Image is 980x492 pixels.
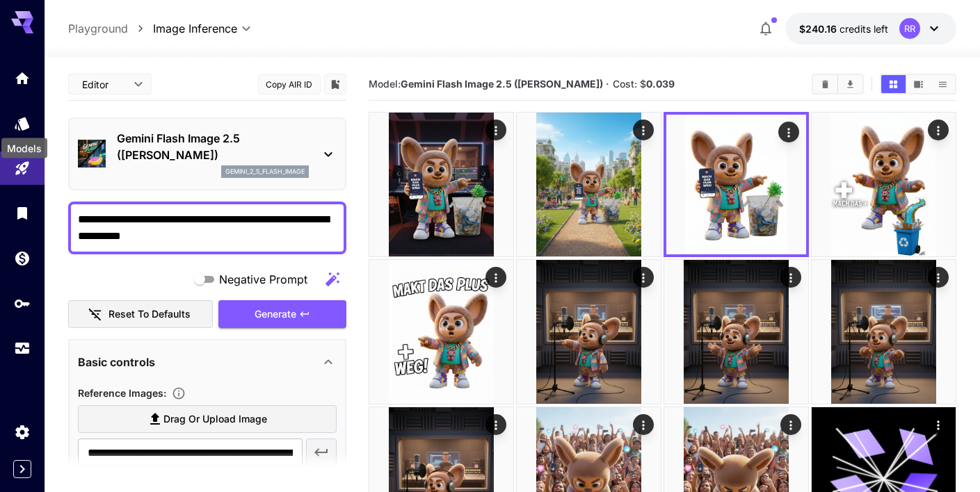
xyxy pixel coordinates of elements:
[606,76,609,92] p: ·
[1,138,47,158] div: Models
[812,74,864,95] div: Clear AllDownload All
[799,23,840,35] span: $240.16
[881,75,906,93] button: Show media in grid view
[840,23,888,35] span: credits left
[780,414,801,435] div: Actions
[928,414,949,435] div: Actions
[666,115,806,254] img: 2Q==
[485,120,506,140] div: Actions
[329,76,342,92] button: Add to library
[931,75,955,93] button: Show media in list view
[485,267,506,288] div: Actions
[14,340,31,357] div: Usage
[401,78,603,90] b: Gemini Flash Image 2.5 ([PERSON_NAME])
[369,78,603,90] span: Model:
[68,20,153,37] nav: breadcrumb
[928,120,949,140] div: Actions
[633,267,654,288] div: Actions
[166,386,191,400] button: Upload a reference image to guide the result. This is needed for Image-to-Image or Inpainting. Su...
[812,260,956,404] img: 2Q==
[218,300,346,329] button: Generate
[613,78,675,90] span: Cost: $
[799,22,888,36] div: $240.15594
[633,414,654,435] div: Actions
[78,405,337,434] label: Drag or upload image
[14,160,31,177] div: Playground
[78,354,155,370] p: Basic controls
[485,414,506,435] div: Actions
[82,77,125,92] span: Editor
[163,411,267,428] span: Drag or upload image
[899,18,920,39] div: RR
[78,387,166,399] span: Reference Images :
[906,75,931,93] button: Show media in video view
[369,113,513,256] img: 2Q==
[880,74,956,95] div: Show media in grid viewShow media in video viewShow media in list view
[517,113,661,256] img: Z
[369,260,513,404] img: 2Q==
[813,75,837,93] button: Clear All
[928,267,949,288] div: Actions
[78,345,337,379] div: Basic controls
[14,204,31,222] div: Library
[664,260,808,404] img: 9k=
[838,75,862,93] button: Download All
[812,113,956,256] img: Z
[153,20,237,37] span: Image Inference
[14,295,31,312] div: API Keys
[14,249,31,267] div: Wallet
[780,267,801,288] div: Actions
[78,124,337,183] div: Gemini Flash Image 2.5 ([PERSON_NAME])gemini_2_5_flash_image
[14,423,31,441] div: Settings
[117,130,309,163] p: Gemini Flash Image 2.5 ([PERSON_NAME])
[225,167,305,177] p: gemini_2_5_flash_image
[219,271,307,288] span: Negative Prompt
[258,74,321,95] button: Copy AIR ID
[633,120,654,140] div: Actions
[14,115,31,132] div: Models
[785,13,956,44] button: $240.15594RR
[646,78,675,90] b: 0.039
[778,122,799,142] div: Actions
[68,300,213,329] button: Reset to defaults
[517,260,661,404] img: 2Q==
[255,306,296,323] span: Generate
[14,69,31,87] div: Home
[68,20,128,37] a: Playground
[13,460,31,478] button: Expand sidebar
